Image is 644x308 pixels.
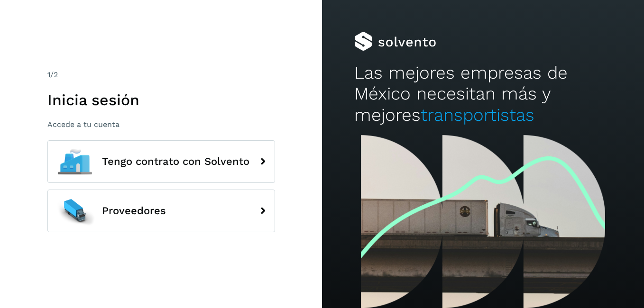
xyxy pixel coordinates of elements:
[47,190,275,232] button: Proveedores
[47,70,50,79] span: 1
[354,63,612,126] h2: Las mejores empresas de México necesitan más y mejores
[47,140,275,183] button: Tengo contrato con Solvento
[102,156,249,167] span: Tengo contrato con Solvento
[47,69,275,81] div: /2
[421,105,534,125] span: transportistas
[102,205,166,217] span: Proveedores
[47,120,275,129] p: Accede a tu cuenta
[47,91,275,109] h1: Inicia sesión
